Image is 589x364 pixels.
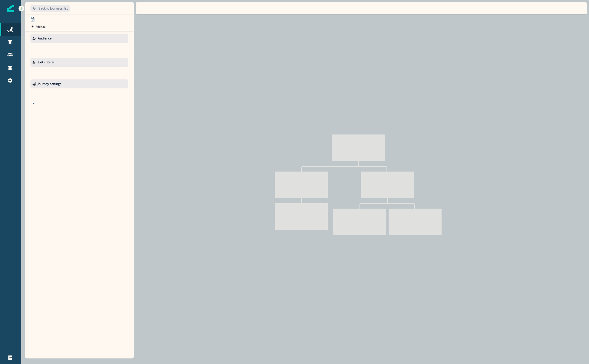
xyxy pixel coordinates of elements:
[38,60,55,65] p: Exit criteria
[36,25,45,28] p: Add tag
[30,5,70,12] button: Go back
[38,82,61,86] p: Journey settings
[38,6,68,11] p: Back to journeys list
[30,24,46,29] button: Add tag
[7,5,14,12] img: Inflection
[38,36,52,41] p: Audience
